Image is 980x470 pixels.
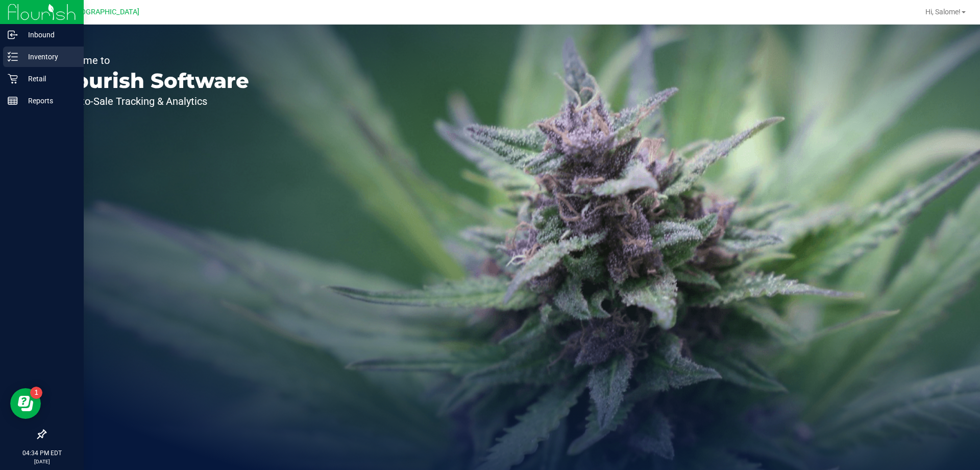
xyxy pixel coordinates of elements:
[10,388,41,419] iframe: Resource center
[18,73,79,85] p: Retail
[55,71,249,91] p: Flourish Software
[18,51,79,63] p: Inventory
[55,55,249,65] p: Welcome to
[30,387,42,399] iframe: Resource center unread badge
[5,449,79,458] p: 04:34 PM EDT
[8,30,18,40] inline-svg: Inbound
[5,458,79,465] p: [DATE]
[69,8,139,16] span: [GEOGRAPHIC_DATA]
[8,96,18,106] inline-svg: Reports
[925,8,961,16] span: Hi, Salome!
[55,96,249,106] p: Seed-to-Sale Tracking & Analytics
[18,95,79,107] p: Reports
[8,52,18,62] inline-svg: Inventory
[8,74,18,84] inline-svg: Retail
[18,29,79,41] p: Inbound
